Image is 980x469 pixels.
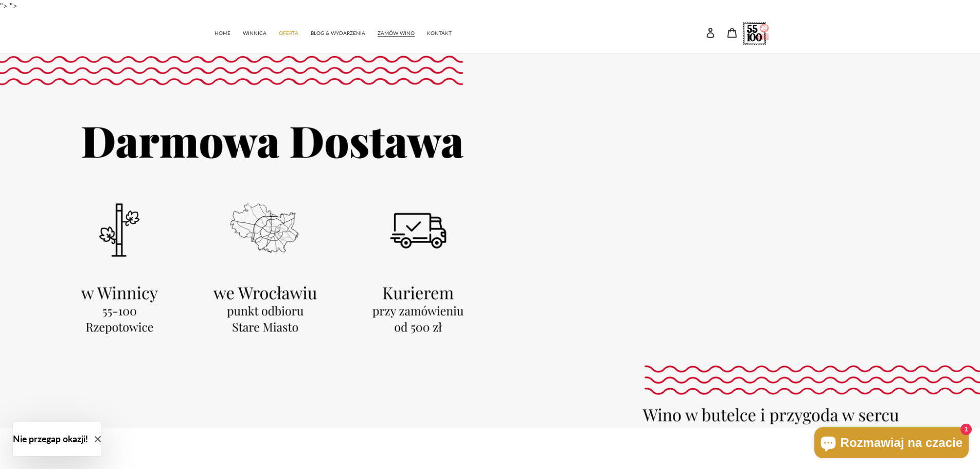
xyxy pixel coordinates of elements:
[243,30,266,37] span: WINNICA
[427,30,452,37] span: KONTAKT
[811,427,972,461] inbox-online-store-chat: Czat w sklepie online Shopify
[378,30,415,37] span: ZAMÓW WINO
[372,25,420,40] a: ZAMÓW WINO
[422,25,457,40] a: KONTAKT
[279,30,298,37] span: OFERTA
[238,25,272,40] a: WINNICA
[274,25,304,40] a: OFERTA
[306,25,370,40] a: BLOG & WYDARZENIA
[215,30,230,37] span: HOME
[311,30,365,37] span: BLOG & WYDARZENIA
[209,25,236,40] a: HOME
